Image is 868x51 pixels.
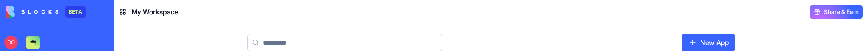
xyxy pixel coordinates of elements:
a: New App [682,34,735,51]
a: BETA [6,6,86,18]
div: BETA [65,6,86,18]
span: Share & Earn [824,8,859,16]
span: DO [4,36,18,49]
span: My Workspace [131,7,178,17]
img: logo [6,6,58,18]
button: Share & Earn [810,5,863,19]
